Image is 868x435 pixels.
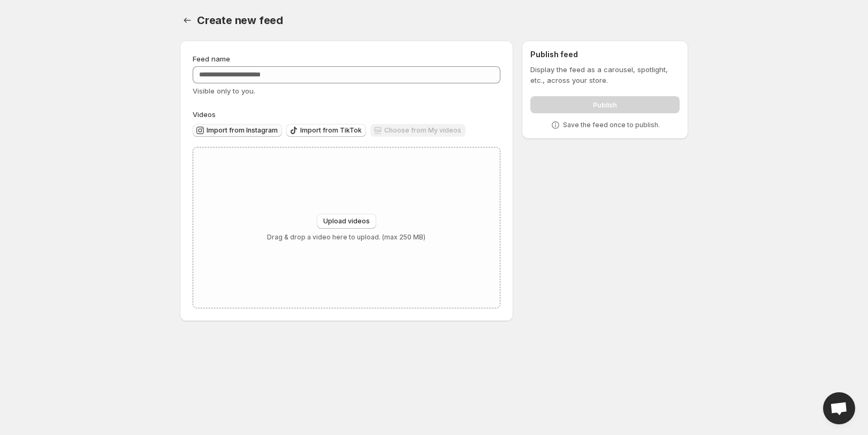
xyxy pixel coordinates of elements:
span: Upload videos [323,217,370,226]
span: Import from TikTok [300,126,362,135]
p: Save the feed once to publish. [563,121,660,129]
a: Open chat [823,392,855,424]
button: Upload videos [317,214,376,229]
span: Videos [193,110,216,119]
button: Import from TikTok [286,124,366,137]
span: Visible only to you. [193,87,255,95]
button: Settings [180,13,195,28]
p: Display the feed as a carousel, spotlight, etc., across your store. [530,64,680,86]
h2: Publish feed [530,49,680,60]
p: Drag & drop a video here to upload. (max 250 MB) [267,233,425,242]
span: Import from Instagram [207,126,278,135]
button: Import from Instagram [193,124,282,137]
span: Feed name [193,55,230,63]
span: Create new feed [197,14,283,27]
